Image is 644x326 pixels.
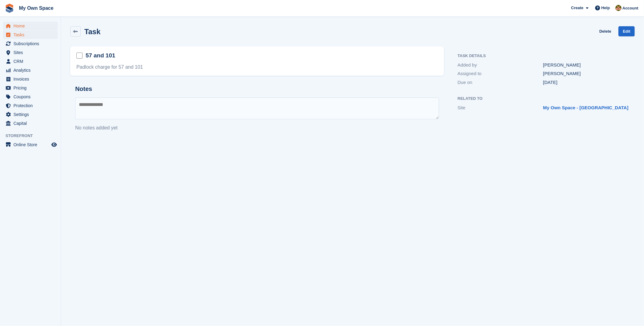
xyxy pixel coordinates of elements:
[458,62,543,69] div: Added by
[458,104,543,111] div: Site
[571,5,583,11] span: Create
[13,92,50,101] span: Coupons
[3,140,58,149] a: menu
[50,141,58,148] a: Preview store
[13,110,50,119] span: Settings
[543,62,629,69] div: [PERSON_NAME]
[13,22,50,30] span: Home
[458,96,629,101] h2: Related to
[13,57,50,66] span: CRM
[3,48,58,57] a: menu
[616,5,622,11] img: Keely Collin
[13,140,50,149] span: Online Store
[13,101,50,110] span: Protection
[13,75,50,83] span: Invoices
[3,75,58,83] a: menu
[599,26,611,36] a: Delete
[3,31,58,39] a: menu
[543,79,629,86] div: [DATE]
[3,101,58,110] a: menu
[619,26,635,36] a: Edit
[75,125,118,130] span: No notes added yet
[543,70,629,77] div: [PERSON_NAME]
[3,110,58,119] a: menu
[13,84,50,92] span: Pricing
[3,119,58,128] a: menu
[6,133,61,139] span: Storefront
[84,27,101,36] h2: Task
[3,39,58,48] a: menu
[13,119,50,128] span: Capital
[3,22,58,30] a: menu
[75,85,439,92] h2: Notes
[76,63,438,71] div: Padlock charge for 57 and 101
[13,31,50,39] span: Tasks
[5,4,14,13] img: stora-icon-8386f47178a22dfd0bd8f6a31ec36ba5ce8667c1dd55bd0f319d3a0aa187defe.svg
[3,66,58,74] a: menu
[543,105,628,110] a: My Own Space - [GEOGRAPHIC_DATA]
[17,3,56,13] a: My Own Space
[623,5,638,11] span: Account
[13,39,50,48] span: Subscriptions
[86,52,115,60] h2: 57 and 101
[458,70,543,77] div: Assigned to
[13,48,50,57] span: Sites
[13,66,50,74] span: Analytics
[602,5,610,11] span: Help
[3,57,58,66] a: menu
[458,79,543,86] div: Due on
[3,84,58,92] a: menu
[3,92,58,101] a: menu
[458,54,629,58] h2: Task Details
